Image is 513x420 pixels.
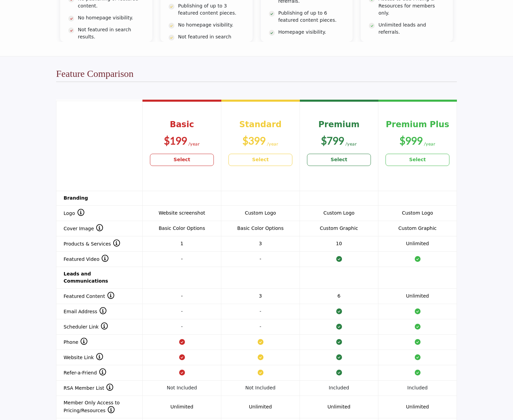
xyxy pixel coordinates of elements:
[167,385,197,390] span: Not Included
[181,293,183,299] span: -
[329,385,349,390] span: Included
[78,14,144,21] p: No homepage visibility.
[245,210,276,216] span: Custom Logo
[181,241,184,246] span: 1
[278,40,345,48] p: Featured in search results.
[259,241,262,246] span: 3
[159,225,205,231] span: Basic Color Options
[278,29,345,36] p: Homepage visibility.
[64,211,84,216] span: Logo
[64,385,113,391] span: RSA Member List
[338,293,341,299] span: 6
[64,400,120,413] span: Member Only Access to Pricing/Resources
[406,404,429,409] span: Unlimited
[64,226,103,231] span: Cover Image
[406,241,429,246] span: Unlimited
[320,225,358,231] span: Custom Graphic
[170,404,193,409] span: Unlimited
[398,225,437,231] span: Custom Graphic
[56,68,134,80] h2: Feature Comparison
[323,210,355,216] span: Custom Logo
[64,324,108,330] span: Scheduler Link
[406,293,429,299] span: Unlimited
[378,21,445,36] p: Unlimited leads and referrals.
[64,271,108,284] strong: Leads and Communications
[402,210,433,216] span: Custom Logo
[327,404,350,409] span: Unlimited
[237,225,284,231] span: Basic Color Options
[64,355,103,360] span: Website Link
[221,304,300,319] td: -
[245,385,276,390] span: Not Included
[64,241,120,247] span: Products & Services
[221,319,300,334] td: -
[143,304,221,319] td: -
[178,33,244,48] p: Not featured in search results.
[158,210,205,216] span: Website screenshot
[336,241,342,246] span: 10
[181,256,183,262] span: -
[64,309,106,314] span: Email Address
[259,256,261,262] span: -
[259,293,262,299] span: 3
[64,256,108,262] span: Featured Video
[178,21,244,29] p: No homepage visibility.
[249,404,272,409] span: Unlimited
[64,293,114,299] span: Featured Content
[64,339,87,345] span: Phone
[378,40,445,55] p: Publish unlimited featured content pieces.
[143,319,221,334] td: -
[407,385,428,390] span: Included
[278,10,345,24] p: Publishing of up to 6 featured content pieces.
[64,370,106,375] span: Refer-a-Friend
[78,26,144,40] p: Not featured in search results.
[64,195,88,201] strong: Branding
[178,2,244,17] p: Publishing of up to 3 featured content pieces.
